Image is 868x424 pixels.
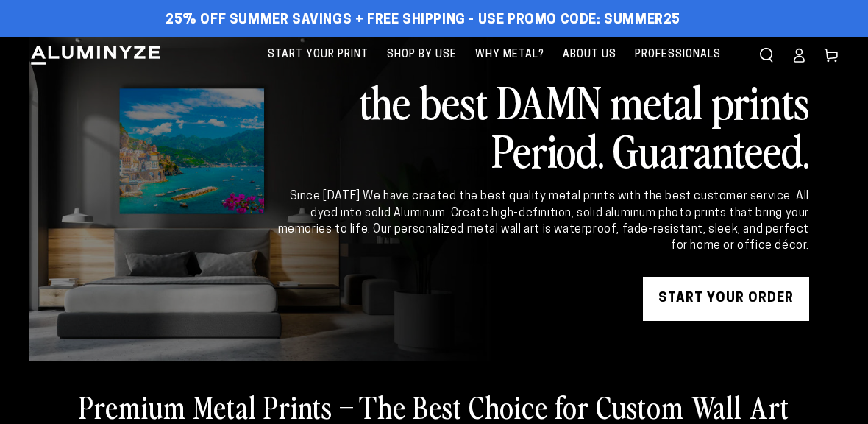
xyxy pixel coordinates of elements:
[275,188,809,255] div: Since [DATE] We have created the best quality metal prints with the best customer service. All dy...
[643,277,809,321] a: START YOUR Order
[563,46,616,64] span: About Us
[166,13,680,29] span: 25% off Summer Savings + Free Shipping - Use Promo Code: SUMMER25
[260,37,376,73] a: Start Your Print
[627,37,728,73] a: Professionals
[750,39,783,71] summary: Search our site
[268,46,369,64] span: Start Your Print
[275,77,809,174] h2: the best DAMN metal prints Period. Guaranteed.
[555,37,624,73] a: About Us
[29,44,162,66] img: Aluminyze
[475,46,544,64] span: Why Metal?
[387,46,457,64] span: Shop By Use
[468,37,552,73] a: Why Metal?
[635,46,721,64] span: Professionals
[380,37,464,73] a: Shop By Use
